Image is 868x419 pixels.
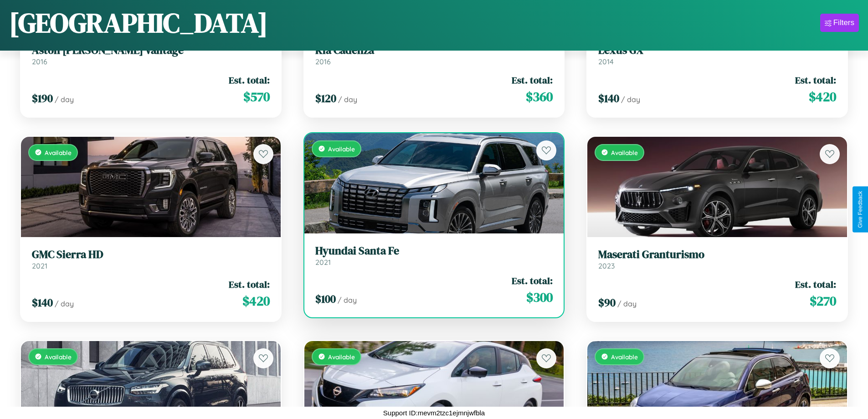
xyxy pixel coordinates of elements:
a: Hyundai Santa Fe2021 [315,244,553,267]
span: 2016 [32,57,47,66]
span: $ 360 [526,88,553,106]
span: / day [55,299,74,308]
span: Available [45,149,72,156]
span: Available [45,353,72,361]
a: Lexus GX2014 [598,44,836,66]
h3: GMC Sierra HD [32,248,270,261]
span: $ 100 [315,291,336,306]
span: Est. total: [795,278,836,291]
span: Est. total: [512,73,553,87]
h3: Aston [PERSON_NAME] Vantage [32,44,270,57]
span: $ 120 [315,91,336,106]
a: Maserati Granturismo2023 [598,248,836,270]
span: $ 420 [242,292,270,310]
span: $ 90 [598,295,616,310]
span: $ 570 [243,88,270,106]
h3: Kia Cadenza [315,44,553,57]
span: / day [617,299,637,308]
a: Aston [PERSON_NAME] Vantage2016 [32,44,270,66]
span: 2021 [315,258,331,267]
h3: Maserati Granturismo [598,248,836,261]
h3: Hyundai Santa Fe [315,244,553,258]
span: Available [328,353,355,361]
span: $ 420 [809,88,836,106]
span: Est. total: [229,278,270,291]
span: $ 140 [32,295,53,310]
div: Give Feedback [857,191,863,228]
span: $ 270 [810,292,836,310]
span: Available [611,353,638,361]
div: Filters [833,18,854,27]
span: $ 300 [526,288,553,306]
span: 2016 [315,57,331,66]
p: Support ID: mevm2tzc1ejmnjwfbla [383,407,485,419]
span: $ 190 [32,91,53,106]
button: Filters [820,14,859,32]
h3: Lexus GX [598,44,836,57]
span: Est. total: [229,73,270,87]
h1: [GEOGRAPHIC_DATA] [9,4,268,41]
a: GMC Sierra HD2021 [32,248,270,270]
span: / day [338,95,357,104]
span: 2021 [32,261,47,270]
span: $ 140 [598,91,619,106]
span: Available [611,149,638,156]
span: Est. total: [512,274,553,287]
span: / day [55,95,74,104]
span: / day [621,95,640,104]
span: Est. total: [795,73,836,87]
span: Available [328,145,355,153]
span: 2014 [598,57,614,66]
span: 2023 [598,261,615,270]
a: Kia Cadenza2016 [315,44,553,66]
span: / day [338,295,357,305]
